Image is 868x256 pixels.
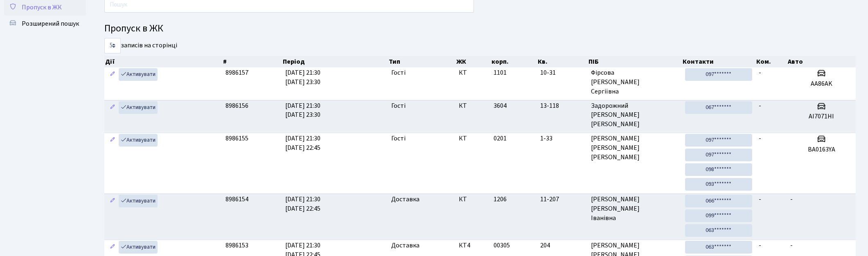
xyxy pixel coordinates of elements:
span: Доставка [391,195,419,204]
span: [DATE] 21:30 [DATE] 22:45 [285,134,320,152]
span: [DATE] 21:30 [DATE] 22:45 [285,195,320,213]
span: 204 [540,241,584,250]
span: 8986155 [225,134,248,143]
span: - [790,195,793,204]
th: Авто [787,56,856,67]
span: 11-207 [540,195,584,204]
a: Редагувати [108,101,117,114]
span: - [759,101,761,110]
span: Гості [391,101,406,111]
span: Гості [391,134,406,143]
span: Пропуск в ЖК [22,3,62,12]
span: КТ4 [459,241,487,250]
span: 1-33 [540,134,584,143]
span: Розширений пошук [22,19,79,28]
span: 1206 [494,195,507,204]
span: 8986154 [225,195,248,204]
span: - [759,241,761,250]
a: Редагувати [108,195,117,207]
span: 3604 [494,101,507,110]
span: 8986157 [225,68,248,77]
span: [DATE] 21:30 [DATE] 23:30 [285,101,320,120]
a: Активувати [119,195,158,207]
span: КТ [459,134,487,143]
span: Доставка [391,241,419,250]
th: корп. [491,56,537,67]
span: 0201 [494,134,507,143]
span: [DATE] 21:30 [DATE] 23:30 [285,68,320,87]
a: Редагувати [108,241,117,254]
select: записів на сторінці [104,38,121,53]
a: Активувати [119,68,158,81]
span: - [759,134,761,143]
a: Активувати [119,134,158,147]
h4: Пропуск в ЖК [104,23,856,35]
a: Редагувати [108,68,117,81]
span: - [759,195,761,204]
a: Активувати [119,241,158,254]
span: 8986153 [225,241,248,250]
th: Кв. [537,56,588,67]
span: КТ [459,195,487,204]
th: ПІБ [588,56,682,67]
a: Редагувати [108,134,117,147]
th: ЖК [455,56,490,67]
a: Розширений пошук [4,16,86,32]
span: КТ [459,101,487,111]
span: КТ [459,68,487,78]
th: # [222,56,282,67]
span: 10-31 [540,68,584,78]
a: Активувати [119,101,158,114]
span: Гості [391,68,406,78]
h5: BA0163YA [790,146,852,154]
th: Дії [104,56,222,67]
span: 00305 [494,241,510,250]
span: Задорожний [PERSON_NAME] [PERSON_NAME] [591,101,679,129]
span: - [759,68,761,77]
th: Ком. [755,56,787,67]
span: [PERSON_NAME] [PERSON_NAME] Іванівна [591,195,679,223]
span: 1101 [494,68,507,77]
span: - [790,241,793,250]
th: Період [282,56,388,67]
h5: AA86AK [790,80,852,88]
label: записів на сторінці [104,38,177,53]
span: 13-118 [540,101,584,111]
span: [PERSON_NAME] [PERSON_NAME] [PERSON_NAME] [591,134,679,162]
th: Тип [388,56,456,67]
span: Фірсова [PERSON_NAME] Сергіївна [591,68,679,96]
h5: АI7071HI [790,113,852,120]
span: 8986156 [225,101,248,110]
th: Контакти [682,56,755,67]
